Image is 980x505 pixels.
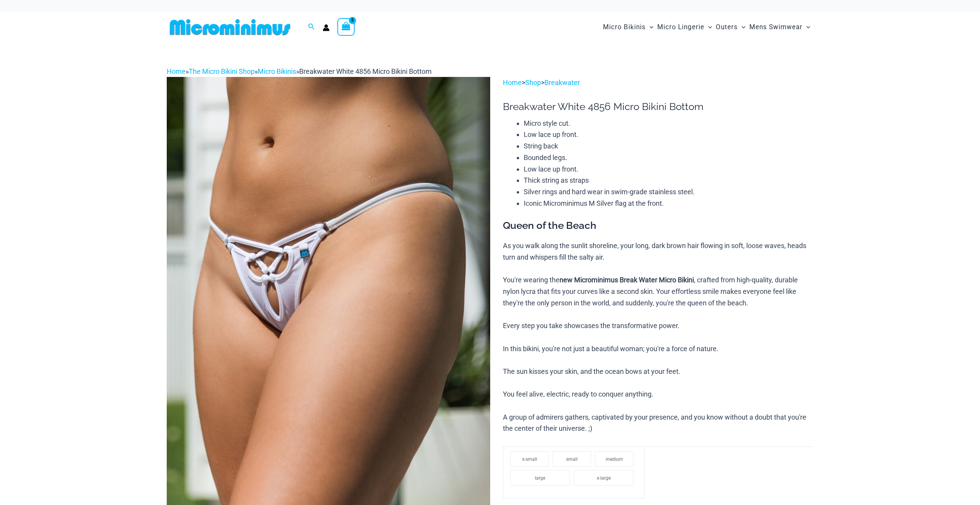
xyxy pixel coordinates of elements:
[189,67,255,75] a: The Micro Bikini Shop
[524,129,813,140] li: Low lace up front.
[655,15,714,39] a: Micro LingerieMenu ToggleMenu Toggle
[258,67,296,75] a: Micro Bikinis
[503,77,813,88] p: > >
[524,198,813,209] li: Iconic Microminimus M Silver flag at the front.
[167,67,432,75] span: » » »
[574,470,633,485] li: x-large
[657,17,704,37] span: Micro Lingerie
[337,18,355,36] a: View Shopping Cart, 5 items
[510,451,549,467] li: x-small
[535,475,545,481] span: large
[553,451,591,467] li: small
[566,457,578,462] span: small
[597,475,611,481] span: x-large
[749,17,802,37] span: Mens Swimwear
[601,15,655,39] a: Micro BikinisMenu ToggleMenu Toggle
[524,118,813,129] li: Micro style cut.
[603,17,646,37] span: Micro Bikinis
[704,17,712,37] span: Menu Toggle
[308,22,315,32] a: Search icon link
[524,140,813,152] li: String back
[595,451,633,467] li: medium
[510,470,570,485] li: large
[167,67,186,75] a: Home
[747,15,812,39] a: Mens SwimwearMenu ToggleMenu Toggle
[524,175,813,186] li: Thick string as straps
[524,163,813,175] li: Low lace up front.
[802,17,810,37] span: Menu Toggle
[503,240,813,434] p: As you walk along the sunlit shoreline, your long, dark brown hair flowing in soft, loose waves, ...
[524,152,813,163] li: Bounded legs.
[167,18,293,36] img: MM SHOP LOGO FLAT
[525,78,541,87] a: Shop
[716,17,738,37] span: Outers
[600,14,814,40] nav: Site Navigation
[646,17,653,37] span: Menu Toggle
[503,78,522,87] a: Home
[714,15,747,39] a: OutersMenu ToggleMenu Toggle
[606,457,623,462] span: medium
[544,78,580,87] a: Breakwater
[738,17,745,37] span: Menu Toggle
[299,67,432,75] span: Breakwater White 4856 Micro Bikini Bottom
[524,186,813,198] li: Silver rings and hard wear in swim-grade stainless steel.
[503,101,813,113] h1: Breakwater White 4856 Micro Bikini Bottom
[503,219,813,232] h3: Queen of the Beach
[560,276,694,284] b: new Microminimus Break Water Micro Bikini
[323,24,330,31] a: Account icon link
[522,457,537,462] span: x-small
